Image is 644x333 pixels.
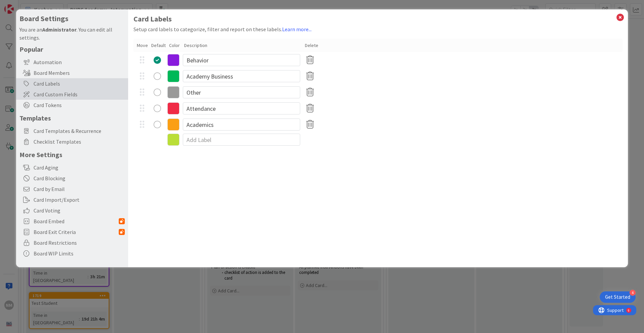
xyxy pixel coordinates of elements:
input: Edit Label [183,70,300,82]
h5: Popular [19,45,125,53]
span: Checklist Templates [34,138,125,146]
div: Board Members [16,67,128,78]
span: Card Voting [34,206,125,215]
div: Automation [16,57,128,67]
h5: More Settings [19,150,125,159]
span: Card Templates & Recurrence [34,127,125,135]
input: Edit Label [183,102,300,114]
div: 4 [630,290,636,296]
div: Default [151,42,166,49]
div: Open Get Started checklist, remaining modules: 4 [600,291,636,303]
span: Card Tokens [34,101,125,109]
div: Move [137,42,148,49]
h5: Templates [19,114,125,122]
div: Delete [305,42,318,49]
div: Board WIP Limits [16,248,128,259]
div: You are an . You can edit all settings. [19,26,125,42]
div: 6 [35,3,37,8]
b: Administrator [42,26,76,33]
div: Get Started [605,294,630,300]
a: Learn more... [282,26,312,33]
input: Add Label [183,134,300,146]
div: Description [184,42,302,49]
div: Card Import/Export [16,194,128,205]
input: Edit Label [183,54,300,66]
div: Setup card labels to categorize, filter and report on these labels. [133,25,623,33]
input: Edit Label [183,86,300,98]
span: Card Custom Fields [34,90,125,98]
span: Board Restrictions [34,239,125,247]
div: Color [169,42,181,49]
div: Card Aging [16,162,128,173]
span: Board Embed [34,217,119,225]
span: Card by Email [34,185,125,193]
span: Support [14,1,31,9]
h4: Board Settings [19,14,125,23]
div: Card Blocking [16,173,128,184]
span: Board Exit Criteria [34,228,119,236]
input: Edit Label [183,118,300,131]
h1: Card Labels [133,15,623,23]
div: Card Labels [16,78,128,89]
